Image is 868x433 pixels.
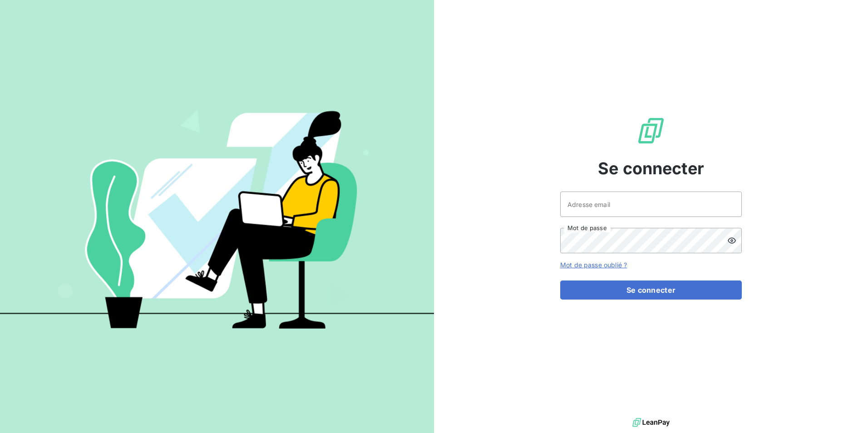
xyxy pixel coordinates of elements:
[560,280,742,300] button: Se connecter
[598,156,704,181] span: Se connecter
[560,261,627,269] a: Mot de passe oublié ?
[560,192,742,217] input: placeholder
[636,116,666,145] img: Logo LeanPay
[632,416,670,429] img: logo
